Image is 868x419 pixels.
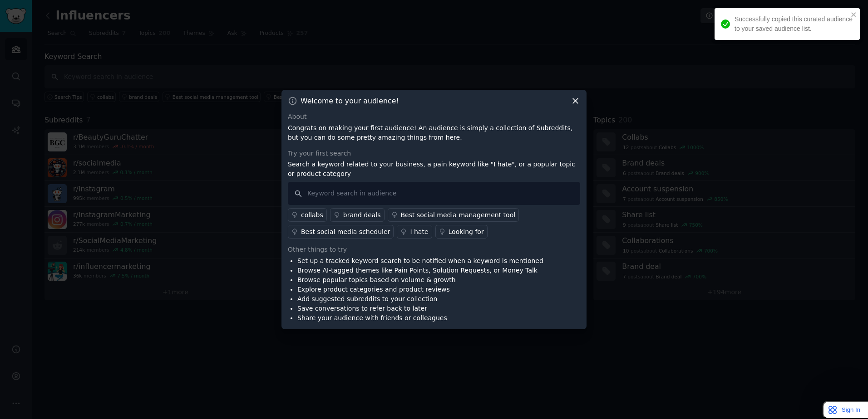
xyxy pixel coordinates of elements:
div: Try your first search [288,149,580,158]
h3: Welcome to your audience! [301,96,399,106]
button: close [851,11,857,18]
div: About [288,112,580,122]
a: collabs [288,208,327,222]
li: Explore product categories and product reviews [297,285,543,294]
p: Search a keyword related to your business, a pain keyword like "I hate", or a popular topic or pr... [288,160,580,179]
div: collabs [301,210,323,220]
div: Best social media management tool [401,210,516,220]
li: Browse AI-tagged themes like Pain Points, Solution Requests, or Money Talk [297,266,543,275]
div: brand deals [343,210,381,220]
input: Keyword search in audience [288,182,580,205]
li: Browse popular topics based on volume & growth [297,275,543,285]
li: Add suggested subreddits to your collection [297,294,543,304]
li: Save conversations to refer back to later [297,304,543,313]
a: I hate [397,225,432,239]
li: Share your audience with friends or colleagues [297,313,543,323]
p: Congrats on making your first audience! An audience is simply a collection of Subreddits, but you... [288,123,580,142]
div: Best social media scheduler [301,227,390,237]
a: Best social media scheduler [288,225,394,239]
div: Other things to try [288,245,580,254]
a: brand deals [330,208,385,222]
a: Best social media management tool [388,208,519,222]
a: Looking for [435,225,488,239]
div: I hate [410,227,428,237]
div: Looking for [449,227,484,237]
li: Set up a tracked keyword search to be notified when a keyword is mentioned [297,256,543,266]
div: Successfully copied this curated audience to your saved audience list. [735,15,853,34]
